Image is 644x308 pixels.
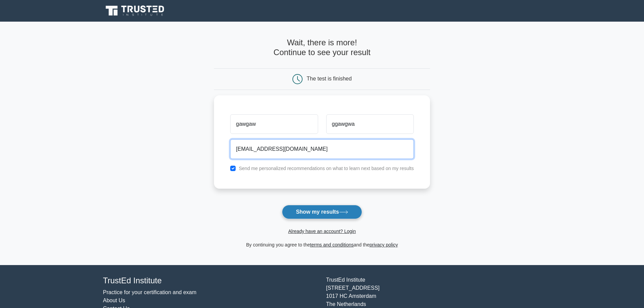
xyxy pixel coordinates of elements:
div: The test is finished [307,76,352,81]
h4: TrustEd Institute [103,276,318,286]
a: privacy policy [369,242,398,247]
input: Last name [326,114,414,134]
input: First name [230,114,318,134]
label: Send me personalized recommendations on what to learn next based on my results [239,166,414,171]
a: About Us [103,298,125,303]
button: Show my results [282,205,362,219]
h4: Wait, there is more! Continue to see your result [214,38,430,57]
div: By continuing you agree to the and the [210,241,434,249]
a: Practice for your certification and exam [103,289,197,295]
a: Already have an account? Login [288,229,356,234]
input: Email [230,139,414,159]
a: terms and conditions [310,242,354,247]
